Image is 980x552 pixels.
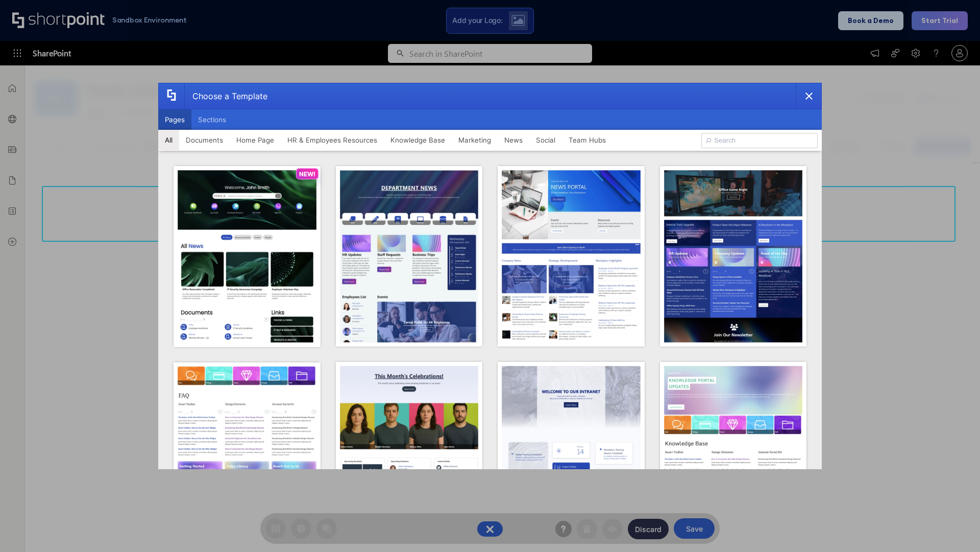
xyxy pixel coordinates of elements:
[191,109,233,130] button: Sections
[281,130,384,150] button: HR & Employees Resources
[562,130,612,150] button: Team Hubs
[158,83,822,469] div: template selector
[158,130,179,150] button: All
[384,130,452,150] button: Knowledge Base
[158,109,191,130] button: Pages
[184,83,267,109] div: Choose a Template
[929,503,980,552] iframe: Chat Widget
[452,130,498,150] button: Marketing
[179,130,230,150] button: Documents
[701,133,818,148] input: Search
[529,130,562,150] button: Social
[498,130,529,150] button: News
[299,170,315,178] p: NEW!
[230,130,281,150] button: Home Page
